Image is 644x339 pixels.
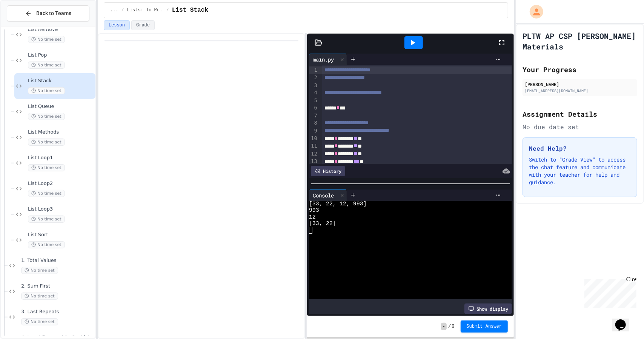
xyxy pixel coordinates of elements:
span: ... [110,7,118,13]
div: 12 [309,150,318,158]
div: 9 [309,127,318,135]
span: No time set [28,216,65,223]
div: 1 [309,66,318,74]
span: No time set [28,139,65,146]
div: No due date set [523,122,637,131]
span: - [441,323,447,330]
span: 3. Last Repeats [21,309,94,315]
span: [33, 22] [309,220,336,227]
div: 11 [309,142,318,150]
h1: PLTW AP CSP [PERSON_NAME] Materials [523,31,637,52]
span: List Loop3 [28,206,94,213]
span: List Sort [28,232,94,238]
button: Grade [131,20,155,30]
span: Submit Answer [467,324,502,330]
div: My Account [522,3,545,20]
h2: Your Progress [523,64,637,75]
span: List Loop1 [28,155,94,161]
span: No time set [28,190,65,197]
span: List Pop [28,52,94,59]
span: No time set [28,241,65,248]
span: / [448,324,451,330]
span: No time set [28,62,65,69]
span: No time set [21,293,58,300]
span: / [121,7,124,13]
div: 3 [309,82,318,89]
span: 0 [452,324,454,330]
div: 10 [309,135,318,142]
div: History [311,166,345,176]
span: No time set [28,113,65,120]
div: Console [309,191,338,199]
div: Show display [464,304,512,314]
div: 5 [309,97,318,105]
div: 7 [309,112,318,120]
div: main.py [309,55,338,63]
span: No time set [28,87,65,94]
span: 12 [309,214,316,220]
span: 1. Total Values [21,257,94,264]
div: main.py [309,54,347,65]
div: 8 [309,119,318,127]
span: Lists: To Reviews [127,7,163,13]
span: [33, 22, 12, 993] [309,201,367,207]
span: No time set [21,267,58,274]
h2: Assignment Details [523,109,637,119]
span: List Stack [172,6,208,15]
span: List Stack [28,78,94,84]
span: List Queue [28,103,94,110]
div: Chat with us now!Close [3,3,52,48]
p: Switch to "Grade View" to access the chat feature and communicate with your teacher for help and ... [529,156,631,186]
div: 6 [309,104,318,112]
iframe: chat widget [581,276,636,308]
span: List Remove [28,26,94,33]
span: No time set [21,318,58,325]
button: Back to Teams [7,5,89,22]
span: 2. Sum First [21,283,94,290]
span: List Methods [28,129,94,136]
button: Lesson [104,20,130,30]
div: [PERSON_NAME] [525,81,635,88]
span: No time set [28,36,65,43]
span: Back to Teams [36,9,71,17]
div: [EMAIL_ADDRESS][DOMAIN_NAME] [525,88,635,94]
div: 13 [309,158,318,165]
span: 993 [309,207,319,214]
div: Console [309,190,347,201]
button: Submit Answer [461,321,508,333]
iframe: chat widget [612,309,636,331]
span: No time set [28,164,65,171]
h3: Need Help? [529,144,631,153]
span: List Loop2 [28,180,94,187]
span: / [166,7,169,13]
div: 2 [309,74,318,82]
div: 4 [309,89,318,97]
